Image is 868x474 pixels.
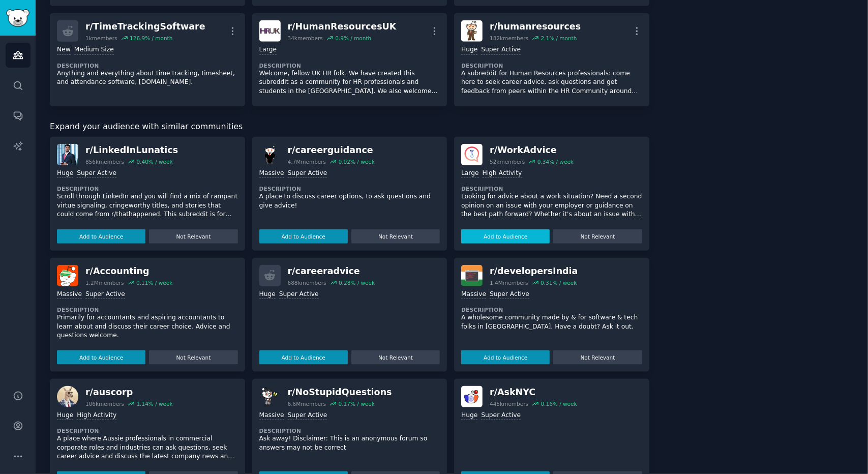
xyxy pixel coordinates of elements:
[57,290,82,300] div: Massive
[85,400,124,407] div: 106k members
[50,121,243,133] span: Expand your audience with similar communities
[259,45,277,55] div: Large
[537,158,574,165] div: 0.34 % / week
[490,279,528,286] div: 1.4M members
[461,192,642,219] p: Looking for advice about a work situation? Need a second opinion on an issue with your employer o...
[461,265,483,286] img: developersIndia
[136,279,172,286] div: 0.11 % / week
[288,158,326,165] div: 4.7M members
[490,35,528,42] div: 182k members
[339,400,375,407] div: 0.17 % / week
[279,290,319,300] div: Super Active
[339,158,375,165] div: 0.02 % / week
[553,350,642,365] button: Not Relevant
[136,158,172,165] div: 0.40 % / week
[57,229,145,244] button: Add to Audience
[149,350,237,365] button: Not Relevant
[252,13,447,106] a: HumanResourcesUKr/HumanResourcesUK34kmembers0.9% / monthLargeDescriptionWelcome, fellow UK HR fol...
[288,265,375,278] div: r/ careeradvice
[454,13,649,106] a: humanresourcesr/humanresources182kmembers2.1% / monthHugeSuper ActiveDescriptionA subreddit for H...
[461,386,483,407] img: AskNYC
[461,306,642,313] dt: Description
[85,265,172,278] div: r/ Accounting
[461,313,642,331] p: A wholesome community made by & for software & tech folks in [GEOGRAPHIC_DATA]. Have a doubt? Ask...
[461,185,642,192] dt: Description
[57,192,238,219] p: Scroll through LinkedIn and you will find a mix of rampant virtue signaling, cringeworthy titles,...
[57,265,78,286] img: Accounting
[57,411,73,421] div: Huge
[490,158,525,165] div: 52k members
[541,279,577,286] div: 0.31 % / week
[483,169,522,179] div: High Activity
[461,411,477,421] div: Huge
[490,265,578,278] div: r/ developersIndia
[85,279,124,286] div: 1.2M members
[259,169,284,179] div: Massive
[288,411,327,421] div: Super Active
[259,386,281,407] img: NoStupidQuestions
[57,185,238,192] dt: Description
[288,400,326,407] div: 6.6M members
[351,350,440,365] button: Not Relevant
[130,35,172,42] div: 126.9 % / month
[57,313,238,340] p: Primarily for accountants and aspiring accountants to learn about and discuss their career choice...
[259,411,284,421] div: Massive
[288,386,392,399] div: r/ NoStupidQuestions
[57,169,73,179] div: Huge
[461,20,483,42] img: humanresources
[541,400,577,407] div: 0.16 % / week
[288,169,327,179] div: Super Active
[57,434,238,461] p: A place where Aussie professionals in commercial corporate roles and industries can ask questions...
[481,411,521,421] div: Super Active
[259,290,276,300] div: Huge
[461,45,477,55] div: Huge
[288,144,375,157] div: r/ careerguidance
[50,13,245,106] a: r/TimeTrackingSoftware1kmembers126.9% / monthNewMedium SizeDescriptionAnything and everything abo...
[461,62,642,69] dt: Description
[259,62,440,69] dt: Description
[57,350,145,365] button: Add to Audience
[461,350,550,365] button: Add to Audience
[85,386,173,399] div: r/ auscorp
[259,350,348,365] button: Add to Audience
[259,192,440,210] p: A place to discuss career options, to ask questions and give advice!
[481,45,521,55] div: Super Active
[461,229,550,244] button: Add to Audience
[490,386,577,399] div: r/ AskNYC
[461,144,483,165] img: WorkAdvice
[553,229,642,244] button: Not Relevant
[461,290,486,300] div: Massive
[77,411,116,421] div: High Activity
[57,427,238,434] dt: Description
[461,69,642,96] p: A subreddit for Human Resources professionals: come here to seek career advice, ask questions and...
[57,144,78,165] img: LinkedInLunatics
[490,290,529,300] div: Super Active
[259,185,440,192] dt: Description
[259,69,440,96] p: Welcome, fellow UK HR folk. We have created this subreddit as a community for HR professionals an...
[85,144,178,157] div: r/ LinkedInLunatics
[461,169,478,179] div: Large
[77,169,116,179] div: Super Active
[351,229,440,244] button: Not Relevant
[288,20,397,33] div: r/ HumanResourcesUK
[288,279,326,286] div: 688k members
[57,386,78,407] img: auscorp
[85,158,124,165] div: 856k members
[339,279,375,286] div: 0.28 % / week
[57,62,238,69] dt: Description
[85,290,125,300] div: Super Active
[136,400,172,407] div: 1.14 % / week
[490,144,574,157] div: r/ WorkAdvice
[6,9,29,27] img: GummySearch logo
[335,35,371,42] div: 0.9 % / month
[259,427,440,434] dt: Description
[259,20,281,42] img: HumanResourcesUK
[259,144,281,165] img: careerguidance
[490,400,528,407] div: 445k members
[490,20,581,33] div: r/ humanresources
[541,35,577,42] div: 2.1 % / month
[288,35,323,42] div: 34k members
[85,20,205,33] div: r/ TimeTrackingSoftware
[85,35,117,42] div: 1k members
[57,45,71,55] div: New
